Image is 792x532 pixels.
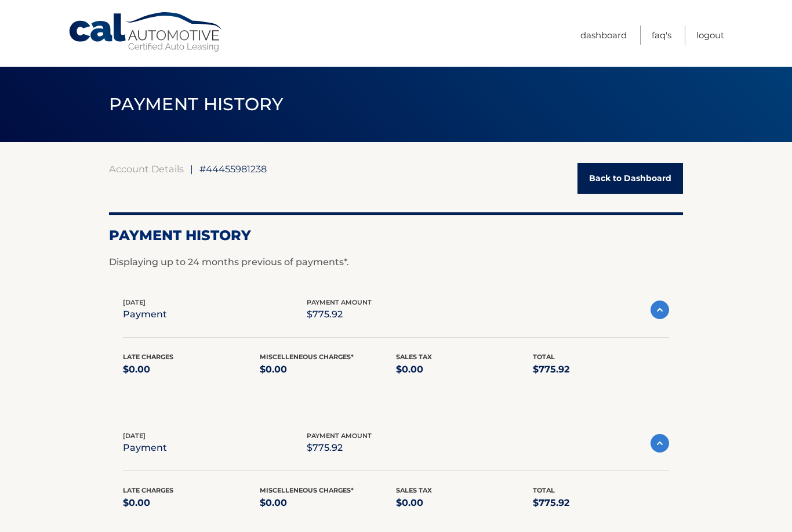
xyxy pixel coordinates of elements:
span: Sales Tax [396,486,432,494]
a: Logout [696,26,724,45]
p: $775.92 [307,306,372,323]
h2: Payment History [109,227,683,244]
span: [DATE] [123,298,146,306]
p: $0.00 [260,361,397,378]
a: Back to Dashboard [577,163,683,194]
span: PAYMENT HISTORY [109,93,284,115]
span: | [190,163,193,175]
span: Late Charges [123,353,173,361]
a: FAQ's [652,26,671,45]
p: $0.00 [396,495,533,511]
span: Total [533,486,555,494]
span: Miscelleneous Charges* [260,486,354,494]
p: $0.00 [123,495,260,511]
img: accordion-active.svg [651,301,669,319]
span: payment amount [307,432,372,440]
span: Miscelleneous Charges* [260,353,354,361]
p: payment [123,306,167,323]
a: Cal Automotive [68,12,224,53]
p: payment [123,440,167,456]
span: Late Charges [123,486,173,494]
span: [DATE] [123,432,146,440]
span: payment amount [307,298,372,306]
span: Total [533,353,555,361]
p: $0.00 [123,361,260,378]
span: Sales Tax [396,353,432,361]
a: Account Details [109,163,184,175]
p: $775.92 [533,361,670,378]
a: Dashboard [580,26,627,45]
p: $775.92 [307,440,372,456]
p: $0.00 [260,495,397,511]
p: Displaying up to 24 months previous of payments*. [109,255,683,269]
p: $0.00 [396,361,533,378]
span: #44455981238 [199,163,267,175]
img: accordion-active.svg [651,434,669,453]
p: $775.92 [533,495,670,511]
